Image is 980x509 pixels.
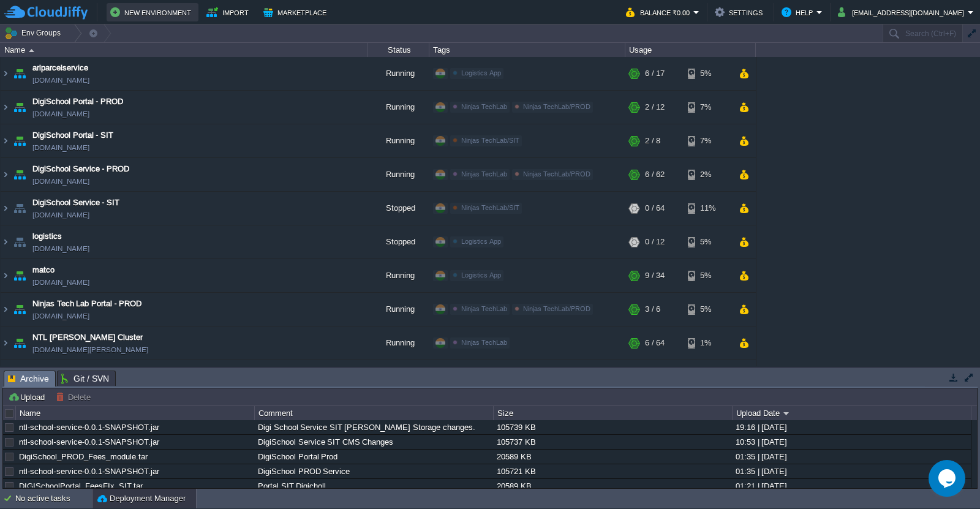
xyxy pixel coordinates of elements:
div: Portal SIT Digicholl [255,479,492,493]
img: AMDAwAAAACH5BAEAAAAALAAAAAABAAEAAAICRAEAOw== [11,192,28,225]
div: 5% [688,293,728,326]
img: AMDAwAAAACH5BAEAAAAALAAAAAABAAEAAAICRAEAOw== [11,225,28,258]
img: AMDAwAAAACH5BAEAAAAALAAAAAABAAEAAAICRAEAOw== [11,360,28,393]
div: Running [368,91,429,124]
span: Ninjas TechLab/PROD [523,305,590,312]
div: 0 / 64 [645,192,665,225]
a: [DOMAIN_NAME] [32,310,89,322]
a: [DOMAIN_NAME] [32,74,89,86]
div: 5% [688,57,728,90]
a: logistics [32,230,62,243]
a: ntl-school-service-0.0.1-SNAPSHOT.jar [19,467,159,476]
div: 105737 KB [494,435,731,449]
a: DigiSchool Service - PROD [32,163,129,175]
span: Ninjas Tech Lab Portal - PROD [32,298,141,310]
span: Ninjas TechLab [461,339,507,346]
div: Usage [626,43,755,57]
div: Running [368,326,429,360]
div: Tags [430,43,625,57]
img: AMDAwAAAACH5BAEAAAAALAAAAAABAAEAAAICRAEAOw== [1,91,10,124]
div: 5% [688,225,728,258]
div: 19:16 | [DATE] [733,420,970,434]
button: Marketplace [263,5,330,20]
div: 10:53 | [DATE] [733,435,970,449]
div: 7% [688,124,728,157]
span: Logistics App [461,238,501,245]
div: Digi School Service SIT [PERSON_NAME] Storage changes. [255,420,492,434]
span: Archive [8,371,49,386]
img: AMDAwAAAACH5BAEAAAAALAAAAAABAAEAAAICRAEAOw== [1,225,10,258]
img: AMDAwAAAACH5BAEAAAAALAAAAAABAAEAAAICRAEAOw== [1,259,10,292]
button: Help [782,5,816,20]
img: AMDAwAAAACH5BAEAAAAALAAAAAABAAEAAAICRAEAOw== [11,158,28,191]
span: Ninjas TechLab/PROD [523,103,590,110]
div: Running [368,259,429,292]
span: Ninjas TechLab/PROD [523,170,590,178]
img: AMDAwAAAACH5BAEAAAAALAAAAAABAAEAAAICRAEAOw== [11,57,28,90]
div: 20589 KB [494,479,731,493]
a: matco [32,264,55,276]
div: 01:35 | [DATE] [733,450,970,464]
img: AMDAwAAAACH5BAEAAAAALAAAAAABAAEAAAICRAEAOw== [11,259,28,292]
span: Logistics App [461,69,501,77]
a: [DOMAIN_NAME] [32,276,89,288]
img: AMDAwAAAACH5BAEAAAAALAAAAAABAAEAAAICRAEAOw== [1,192,10,225]
div: 6 / 64 [645,326,665,360]
a: ntl-school-service-0.0.1-SNAPSHOT.jar [19,423,159,432]
button: [EMAIL_ADDRESS][DOMAIN_NAME] [838,5,968,20]
img: AMDAwAAAACH5BAEAAAAALAAAAAABAAEAAAICRAEAOw== [1,158,10,191]
div: Running [368,360,429,393]
div: Size [494,406,732,420]
div: DigiSchool Service SIT CMS Changes [255,435,492,449]
div: 6 / 17 [645,57,665,90]
img: AMDAwAAAACH5BAEAAAAALAAAAAABAAEAAAICRAEAOw== [1,326,10,360]
div: 11% [688,192,728,225]
iframe: chat widget [929,460,968,497]
a: ntl-school-service-0.0.1-SNAPSHOT.jar [19,437,159,447]
button: New Environment [110,5,195,20]
button: Deployment Manager [97,492,186,505]
div: 6 / 62 [645,158,665,191]
div: Name [17,406,254,420]
div: Status [369,43,429,57]
a: [DOMAIN_NAME] [32,243,89,255]
span: Ninjas TechLab/SIT [461,204,519,211]
div: 01:21 | [DATE] [733,479,970,493]
img: CloudJiffy [4,5,88,20]
div: Stopped [368,225,429,258]
div: 9 / 34 [645,259,665,292]
div: 20589 KB [494,450,731,464]
a: DIGISchoolPortal_FeesFIx_SIT.tar [19,481,143,491]
button: Env Groups [4,25,65,42]
img: AMDAwAAAACH5BAEAAAAALAAAAAABAAEAAAICRAEAOw== [1,293,10,326]
div: Running [368,158,429,191]
div: DigiSchool Portal Prod [255,450,492,464]
span: DigiSchool Portal - PROD [32,96,123,108]
div: 5% [688,259,728,292]
a: [DOMAIN_NAME][PERSON_NAME] [32,344,148,356]
div: 2 / 8 [645,124,660,157]
button: Upload [8,391,48,402]
img: AMDAwAAAACH5BAEAAAAALAAAAAABAAEAAAICRAEAOw== [11,293,28,326]
div: 105739 KB [494,420,731,434]
div: 4% [688,360,728,393]
button: Settings [715,5,766,20]
div: DigiSchool PROD Service [255,464,492,478]
div: 105721 KB [494,464,731,478]
span: Ninjas TechLab [461,305,507,312]
div: 3 / 6 [645,293,660,326]
div: 2 / 12 [645,91,665,124]
div: Name [1,43,367,57]
img: AMDAwAAAACH5BAEAAAAALAAAAAABAAEAAAICRAEAOw== [1,57,10,90]
div: No active tasks [15,489,92,508]
img: AMDAwAAAACH5BAEAAAAALAAAAAABAAEAAAICRAEAOw== [1,360,10,393]
a: DigiSchool Service - SIT [32,197,119,209]
span: Ninjas TechLab/SIT [461,137,519,144]
div: Running [368,293,429,326]
div: Comment [255,406,493,420]
span: Ninjas TechLab [461,103,507,110]
div: 01:35 | [DATE] [733,464,970,478]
